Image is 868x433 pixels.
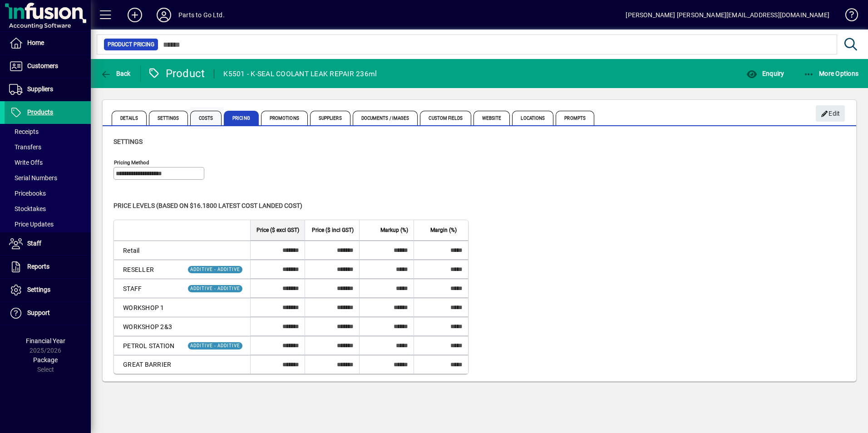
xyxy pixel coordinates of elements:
[100,70,131,77] span: Back
[178,8,225,22] div: Parts to Go Ltd.
[91,65,141,82] app-page-header-button: Back
[114,279,180,298] td: STAFF
[114,317,180,336] td: WORKSHOP 2&3
[804,70,859,77] span: More Options
[512,111,553,125] span: Locations
[112,111,147,125] span: Details
[33,356,58,364] span: Package
[430,225,457,235] span: Margin (%)
[190,286,240,291] span: ADDITIVE - ADDITIVE
[5,256,91,278] a: Reports
[98,65,133,82] button: Back
[223,67,377,81] div: K5501 - K-SEAL COOLANT LEAK REPAIR 236ml
[801,65,861,82] button: More Options
[27,108,53,116] span: Products
[353,111,418,125] span: Documents / Images
[5,170,91,186] a: Serial Numbers
[5,186,91,201] a: Pricebooks
[113,202,302,209] span: Price levels (based on $16.1800 Latest cost landed cost)
[9,205,46,212] span: Stocktakes
[312,225,354,235] span: Price ($ incl GST)
[27,240,41,247] span: Staff
[120,7,149,23] button: Add
[9,190,46,197] span: Pricebooks
[5,201,91,216] a: Stocktakes
[114,241,180,260] td: Retail
[816,105,845,122] button: Edit
[27,263,49,270] span: Reports
[26,337,65,344] span: Financial Year
[380,225,408,235] span: Markup (%)
[5,279,91,301] a: Settings
[114,260,180,279] td: RESELLER
[9,221,54,228] span: Price Updates
[5,55,91,78] a: Customers
[746,70,784,77] span: Enquiry
[148,66,205,81] div: Product
[5,302,91,325] a: Support
[310,111,350,125] span: Suppliers
[27,309,50,316] span: Support
[9,174,57,182] span: Serial Numbers
[5,32,91,54] a: Home
[626,8,829,22] div: [PERSON_NAME] [PERSON_NAME][EMAIL_ADDRESS][DOMAIN_NAME]
[27,39,44,46] span: Home
[190,343,240,348] span: ADDITIVE - ADDITIVE
[838,2,857,31] a: Knowledge Base
[114,298,180,317] td: WORKSHOP 1
[821,106,840,121] span: Edit
[114,159,149,166] mat-label: Pricing method
[108,40,154,49] span: Product Pricing
[5,232,91,255] a: Staff
[27,286,50,293] span: Settings
[149,7,178,23] button: Profile
[190,267,240,272] span: ADDITIVE - ADDITIVE
[5,139,91,155] a: Transfers
[9,159,43,166] span: Write Offs
[5,124,91,139] a: Receipts
[114,336,180,355] td: PETROL STATION
[556,111,594,125] span: Prompts
[5,155,91,170] a: Write Offs
[27,62,58,69] span: Customers
[149,111,188,125] span: Settings
[190,111,222,125] span: Costs
[261,111,308,125] span: Promotions
[744,65,786,82] button: Enquiry
[5,216,91,232] a: Price Updates
[473,111,510,125] span: Website
[256,225,299,235] span: Price ($ excl GST)
[420,111,471,125] span: Custom Fields
[27,85,53,93] span: Suppliers
[224,111,259,125] span: Pricing
[9,128,39,135] span: Receipts
[113,138,143,145] span: Settings
[114,355,180,374] td: GREAT BARRIER
[9,143,41,151] span: Transfers
[5,78,91,101] a: Suppliers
